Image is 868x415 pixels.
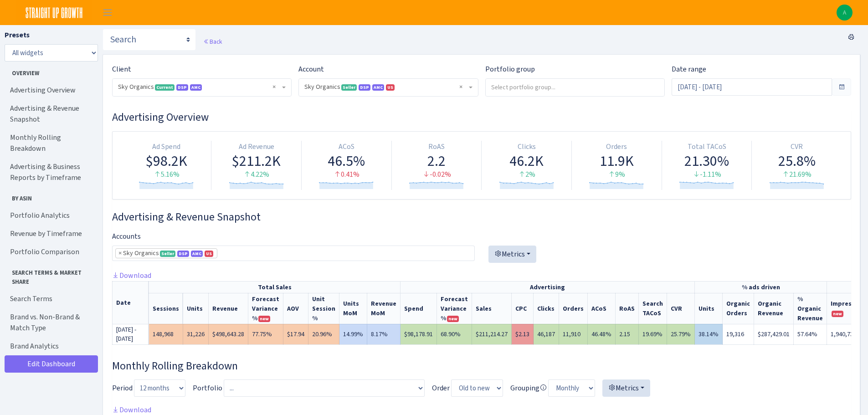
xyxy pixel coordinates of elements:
div: Orders [575,142,658,152]
th: Total Sales [149,281,401,293]
th: Date [113,281,149,324]
td: 19,316 [723,324,754,344]
th: AOV [283,293,308,324]
a: Revenue by Timeframe [5,225,96,243]
span: Current [155,84,175,91]
td: 68.90% [437,324,472,344]
td: 11,910 [559,324,588,344]
span: new [258,316,270,322]
td: 20.96% [308,324,339,344]
td: $2.13 [512,324,534,344]
label: Presets [5,30,30,41]
div: -1.11% [666,169,748,180]
th: Orders [559,293,588,324]
th: Clicks [534,293,559,324]
th: Revenue Forecast Variance % [248,293,283,324]
label: Portfolio group [485,64,535,75]
td: 8.17% [367,324,401,344]
div: 4.22% [215,169,298,180]
a: Search Terms [5,290,96,308]
th: Revenue MoM [367,293,401,324]
a: Advertising & Revenue Snapshot [5,99,96,128]
a: A [837,5,853,20]
span: Seller [160,251,175,257]
a: Portfolio Analytics [5,206,96,225]
th: Spend [401,293,437,324]
div: 46.5% [305,152,388,169]
th: Units [695,293,723,324]
label: Grouping [510,383,547,394]
label: Order [432,383,450,394]
td: 2.15 [616,324,639,344]
div: 2.2 [395,152,478,169]
input: Select portfolio group... [486,79,664,95]
th: % Organic Revenue [794,293,827,324]
a: Monthly Rolling Breakdown [5,128,96,158]
a: Brand Analytics [5,337,96,355]
th: % ads driven [695,281,827,293]
a: Portfolio Comparison [5,243,96,261]
span: AMC [190,84,202,91]
td: 14.99% [339,324,367,344]
td: 46.48% [588,324,616,344]
td: $498,643.28 [209,324,248,344]
label: Client [112,64,131,75]
label: Date range [672,64,706,75]
td: 25.79% [667,324,695,344]
td: 77.75% [248,324,283,344]
div: CVR [755,142,838,152]
label: Accounts [112,231,141,242]
div: $211.2K [215,152,298,169]
label: Account [298,64,324,75]
th: ACoS [588,293,616,324]
span: Remove all items [272,82,276,92]
span: By ASIN [5,190,95,203]
div: 21.30% [666,152,748,169]
li: Sky Organics <span class="badge badge-success">Seller</span><span class="badge badge-primary">DSP... [115,248,217,258]
div: RoAS [395,142,478,152]
div: 2% [485,169,568,180]
span: Seller [341,84,357,91]
div: Ad Spend [125,142,207,152]
td: 31,226 [183,324,209,344]
span: Sky Organics <span class="badge badge-success">Seller</span><span class="badge badge-primary">DSP... [304,82,467,92]
div: 11.9K [575,152,658,169]
div: Clicks [485,142,568,152]
div: $98.2K [125,152,207,169]
span: DSP [176,84,188,91]
a: Edit Dashboard [5,355,98,373]
div: 25.8% [755,152,838,169]
a: Download [112,271,151,280]
span: × [118,249,122,258]
a: Advertising & Business Reports by Timeframe [5,158,96,187]
th: Organic Revenue [754,293,794,324]
div: Total TACoS [666,142,748,152]
th: Unit Session % [308,293,339,324]
th: Sessions [149,293,183,324]
h3: Widget #1 [112,111,851,124]
td: 148,968 [149,324,183,344]
td: $287,429.01 [754,324,794,344]
th: Search TACoS [639,293,667,324]
th: Organic Orders [723,293,754,324]
span: new [447,316,459,322]
span: Sky Organics <span class="badge badge-success">Current</span><span class="badge badge-primary">DS... [118,82,280,92]
th: Units [183,293,209,324]
span: DSP [177,251,189,257]
label: Portfolio [193,383,222,394]
td: 57.64% [794,324,827,344]
label: Period [112,383,133,394]
button: Metrics [488,246,536,263]
span: Sky Organics <span class="badge badge-success">Seller</span><span class="badge badge-primary">DSP... [299,79,478,96]
a: Brand vs. Non-Brand & Match Type [5,308,96,337]
td: 46,187 [534,324,559,344]
span: US [205,251,213,257]
h3: Widget #38 [112,359,851,373]
span: DSP [359,84,370,91]
th: Revenue [209,293,248,324]
span: Search Terms & Market Share [5,265,95,286]
span: Overview [5,65,95,77]
td: $211,214.27 [472,324,512,344]
div: 9% [575,169,658,180]
th: CPC [512,293,534,324]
